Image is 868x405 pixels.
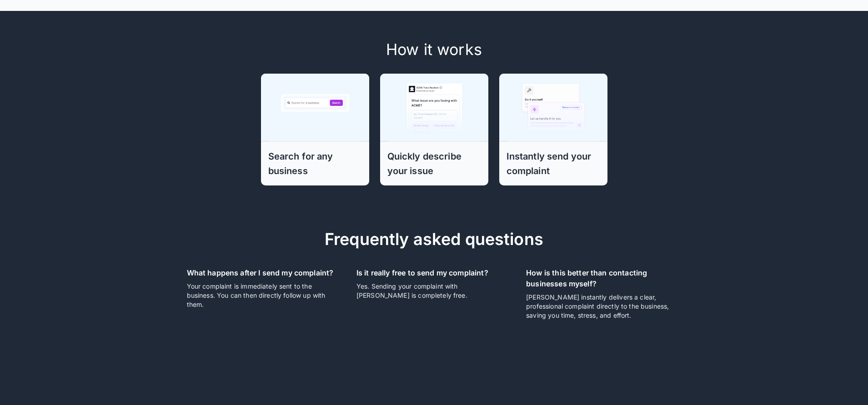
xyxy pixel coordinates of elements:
[187,267,342,278] p: What happens after I send my complaint?
[187,229,682,249] h5: Frequently asked questions
[356,282,512,300] p: Yes. Sending your complaint with [PERSON_NAME] is completely free.
[387,149,481,178] h6: Quickly describe your issue
[507,149,600,178] h6: Instantly send your complaint
[201,40,667,59] h4: How it works
[356,267,512,278] p: Is it really free to send my complaint?
[526,293,681,320] p: [PERSON_NAME] instantly delivers a clear, professional complaint directly to the business, saving...
[268,149,362,178] h6: Search for any business
[508,73,599,141] img: Step 3
[270,73,361,141] img: Step 1
[187,282,342,309] p: Your complaint is immediately sent to the business. You can then directly follow up with them.
[526,267,681,289] p: How is this better than contacting businesses myself?
[389,73,480,141] img: Step 2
